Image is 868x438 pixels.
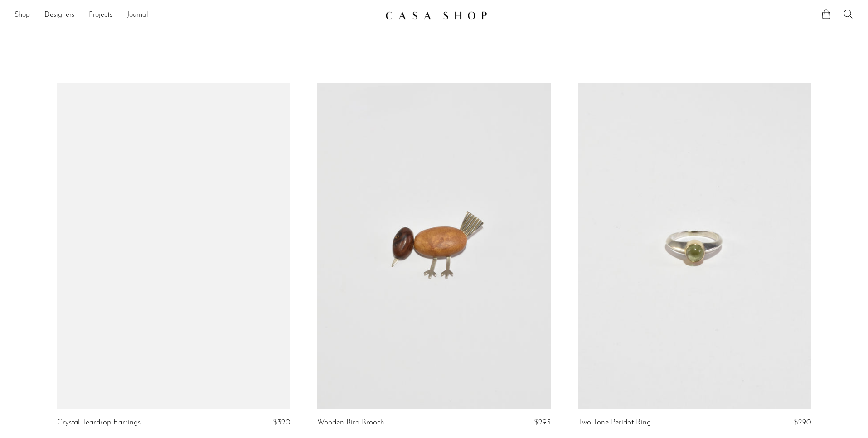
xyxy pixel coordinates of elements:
[44,10,74,21] a: Designers
[273,419,290,426] span: $320
[578,419,651,427] a: Two Tone Peridot Ring
[317,419,384,427] a: Wooden Bird Brooch
[794,419,811,426] span: $290
[15,8,378,23] ul: NEW HEADER MENU
[89,10,112,21] a: Projects
[15,10,30,21] a: Shop
[534,419,551,426] span: $295
[15,8,378,23] nav: Desktop navigation
[57,419,141,427] a: Crystal Teardrop Earrings
[127,10,148,21] a: Journal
